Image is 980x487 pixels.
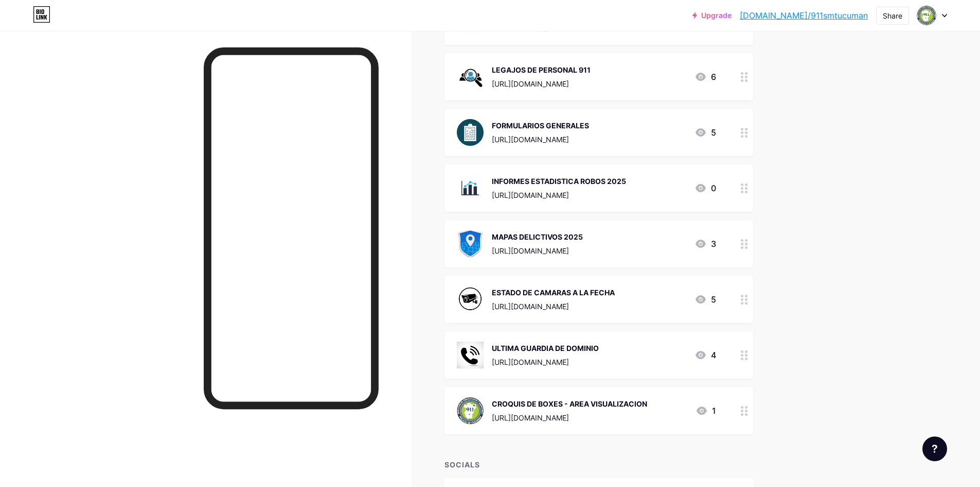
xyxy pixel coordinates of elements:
img: 911smtucuman [917,6,936,25]
div: MAPAS DELICTIVOS 2025 [492,231,583,242]
img: CROQUIS DE BOXES - AREA VISUALIZACION [457,397,484,424]
div: 3 [694,238,716,250]
div: [URL][DOMAIN_NAME] [492,245,583,256]
div: 1 [696,405,716,417]
div: [URL][DOMAIN_NAME] [492,134,589,145]
img: ULTIMA GUARDIA DE DOMINIO [457,342,484,368]
a: Upgrade [692,11,732,20]
img: FORMULARIOS GENERALES [457,119,484,146]
img: ESTADO DE CAMARAS A LA FECHA [457,286,484,313]
div: Share [883,10,902,21]
div: [URL][DOMAIN_NAME] [492,357,599,367]
div: FORMULARIOS GENERALES [492,120,589,131]
div: [URL][DOMAIN_NAME] [492,412,647,423]
img: MAPAS DELICTIVOS 2025 [457,230,484,257]
img: INFORMES ESTADISTICA ROBOS 2025 [457,175,484,201]
img: LEGAJOS DE PERSONAL 911 [457,63,484,90]
div: 5 [694,293,716,306]
div: 0 [694,182,716,194]
div: [URL][DOMAIN_NAME] [492,190,626,200]
div: [URL][DOMAIN_NAME] [492,78,591,89]
div: 5 [694,126,716,139]
div: INFORMES ESTADISTICA ROBOS 2025 [492,176,626,187]
div: [URL][DOMAIN_NAME] [492,301,615,312]
div: ESTADO DE CAMARAS A LA FECHA [492,287,615,298]
div: 6 [694,71,716,83]
div: ULTIMA GUARDIA DE DOMINIO [492,343,599,354]
div: CROQUIS DE BOXES - AREA VISUALIZACION [492,398,647,409]
div: SOCIALS [444,459,753,470]
div: LEGAJOS DE PERSONAL 911 [492,64,591,75]
div: 4 [694,349,716,361]
a: [DOMAIN_NAME]/911smtucuman [740,9,868,22]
